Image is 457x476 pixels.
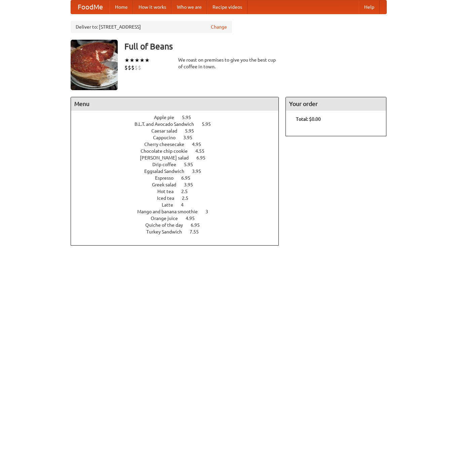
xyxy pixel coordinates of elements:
span: Iced tea [157,195,181,201]
a: Home [110,0,133,14]
span: Quiche of the day [145,222,190,228]
li: ★ [140,57,145,64]
span: 3.95 [192,169,208,174]
span: Greek salad [152,182,183,187]
span: 3 [205,209,215,214]
a: Orange juice 4.95 [151,216,207,221]
li: ★ [135,57,140,64]
h4: Your order [286,97,386,111]
span: [PERSON_NAME] salad [140,155,195,160]
a: Hot tea 2.5 [157,189,200,194]
a: Caesar salad 5.95 [151,128,206,134]
a: Espresso 6.95 [155,175,203,181]
a: Turkey Sandwich 7.55 [146,229,211,234]
span: 3.95 [184,182,200,187]
a: Iced tea 2.5 [157,195,201,201]
span: Cherry cheesecake [144,142,191,147]
span: Apple pie [154,115,181,120]
a: B.L.T. and Avocado Sandwich 5.95 [135,121,223,127]
h3: Full of Beans [124,40,387,53]
span: Turkey Sandwich [146,229,189,234]
span: 2.5 [181,189,194,194]
a: Quiche of the day 6.95 [145,222,212,228]
li: ★ [124,57,129,64]
div: Deliver to: [STREET_ADDRESS] [71,21,232,33]
a: Chocolate chip cookie 4.55 [141,148,217,154]
a: Cherry cheesecake 4.95 [144,142,214,147]
li: ★ [145,57,150,64]
a: Cappucino 3.95 [153,135,205,140]
span: 5.95 [184,162,200,167]
span: Drip coffee [152,162,183,167]
span: 3.95 [183,135,199,140]
span: 2.5 [182,195,195,201]
li: $ [128,64,131,71]
a: Eggsalad Sandwich 3.95 [144,169,214,174]
div: We roast on premises to give you the best cup of coffee in town. [178,57,279,70]
span: 4.95 [192,142,208,147]
a: How it works [133,0,172,14]
span: Chocolate chip cookie [141,148,194,154]
span: Eggsalad Sandwich [144,169,191,174]
a: Apple pie 5.95 [154,115,203,120]
li: ★ [129,57,135,64]
a: Mango and banana smoothie 3 [137,209,221,214]
li: $ [138,64,141,71]
h4: Menu [71,97,279,111]
span: 5.95 [202,121,218,127]
span: 7.55 [190,229,205,234]
li: $ [131,64,135,71]
span: Caesar salad [151,128,184,134]
a: Latte 4 [162,202,196,208]
li: $ [124,64,128,71]
a: Drip coffee 5.95 [152,162,205,167]
a: Change [211,24,227,30]
img: angular.jpg [71,40,118,90]
a: Help [359,0,380,14]
span: 4.55 [195,148,211,154]
span: Mango and banana smoothie [137,209,204,214]
a: Greek salad 3.95 [152,182,205,187]
span: Cappucino [153,135,182,140]
a: Who we are [172,0,207,14]
span: Hot tea [157,189,180,194]
span: Latte [162,202,180,208]
a: FoodMe [71,0,110,14]
span: Orange juice [151,216,185,221]
span: Espresso [155,175,180,181]
span: 4 [181,202,190,208]
a: [PERSON_NAME] salad 6.95 [140,155,218,160]
li: $ [135,64,138,71]
span: B.L.T. and Avocado Sandwich [135,121,201,127]
span: 6.95 [181,175,197,181]
span: 5.95 [182,115,198,120]
span: 4.95 [186,216,201,221]
a: Recipe videos [207,0,247,14]
b: Total: $0.00 [296,116,321,122]
span: 6.95 [196,155,212,160]
span: 5.95 [185,128,201,134]
span: 6.95 [191,222,206,228]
